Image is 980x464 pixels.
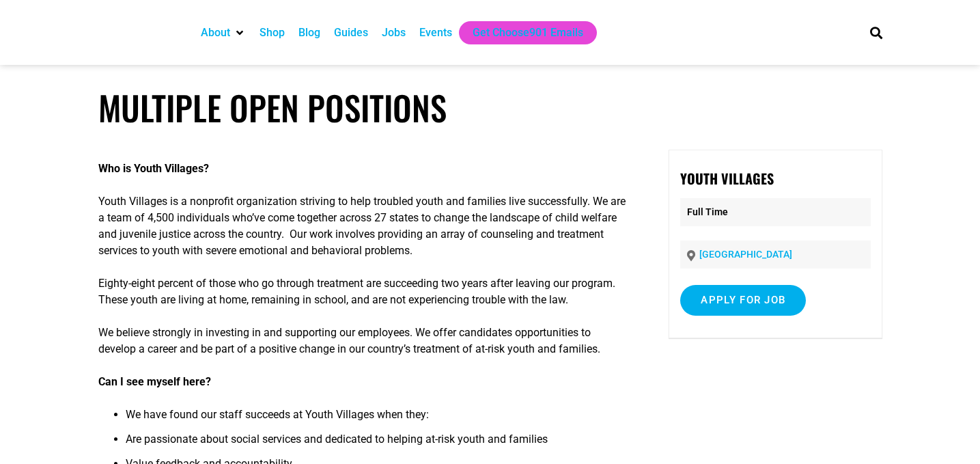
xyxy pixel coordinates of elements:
[260,25,285,41] a: Shop
[201,25,230,41] a: About
[865,21,887,44] div: Search
[98,375,211,388] strong: Can I see myself here?
[98,275,630,308] p: Eighty-eight percent of those who go through treatment are succeeding two years after leaving our...
[699,249,792,260] a: [GEOGRAPHIC_DATA]
[194,21,847,44] nav: Main nav
[680,198,870,226] p: Full Time
[194,21,253,44] div: About
[98,87,882,128] h1: Multiple Open Positions
[680,285,806,316] input: Apply for job
[334,25,368,41] a: Guides
[126,407,630,431] li: We have found our staff succeeds at Youth Villages when they:
[126,431,630,456] li: Are passionate about social services and dedicated to helping at-risk youth and families
[382,25,406,41] a: Jobs
[473,25,583,41] a: Get Choose901 Emails
[98,162,209,175] strong: Who is Youth Villages?
[680,168,774,189] strong: Youth Villages
[98,193,630,259] p: Youth Villages is a nonprofit organization striving to help troubled youth and families live succ...
[419,25,452,41] a: Events
[298,25,320,41] a: Blog
[98,325,630,357] p: We believe strongly in investing in and supporting our employees. We offer candidates opportuniti...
